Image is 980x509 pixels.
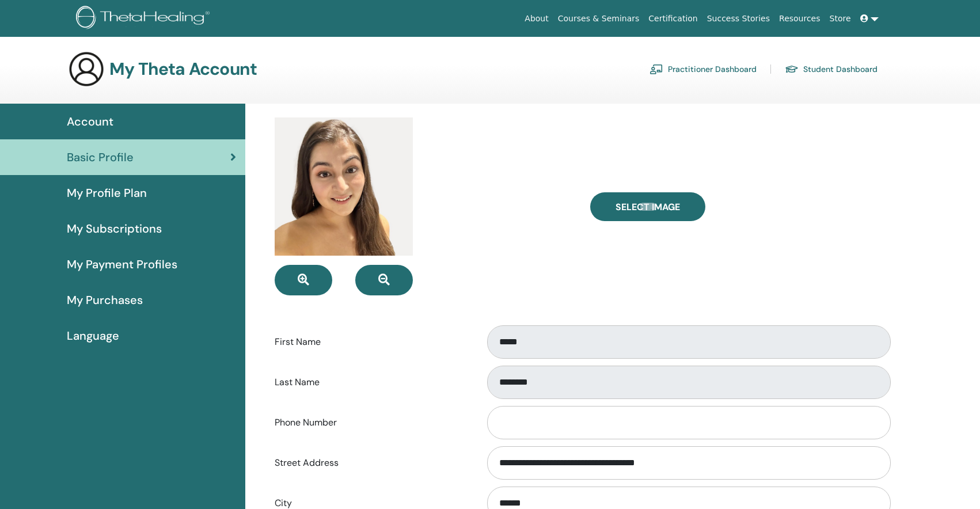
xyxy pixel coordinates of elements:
[68,51,105,88] img: generic-user-icon.jpg
[553,8,644,29] a: Courses & Seminars
[275,117,413,256] img: default.jpg
[266,452,476,474] label: Street Address
[702,8,774,29] a: Success Stories
[785,64,799,74] img: graduation-cap.svg
[67,291,143,309] span: My Purchases
[640,203,655,211] input: Select Image
[266,371,476,393] label: Last Name
[76,6,214,32] img: logo.png
[67,256,177,273] span: My Payment Profiles
[266,412,476,434] label: Phone Number
[825,8,856,29] a: Store
[67,184,147,202] span: My Profile Plan
[67,327,119,344] span: Language
[520,8,553,29] a: About
[67,220,162,237] span: My Subscriptions
[649,64,663,74] img: chalkboard-teacher.svg
[616,201,680,213] span: Select Image
[785,60,878,78] a: Student Dashboard
[774,8,825,29] a: Resources
[67,149,134,166] span: Basic Profile
[266,331,476,353] label: First Name
[109,59,257,79] h3: My Theta Account
[67,113,113,130] span: Account
[644,8,702,29] a: Certification
[649,60,757,78] a: Practitioner Dashboard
